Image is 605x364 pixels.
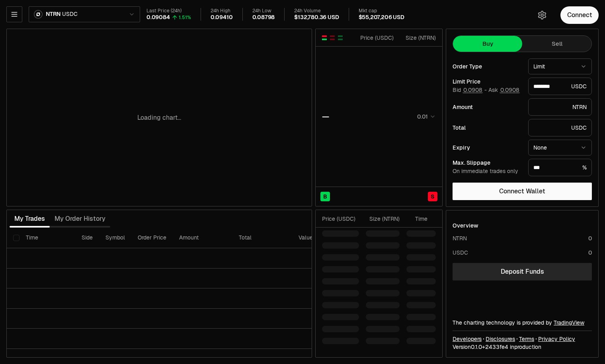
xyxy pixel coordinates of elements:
div: USDC [528,119,592,136]
div: Limit Price [453,79,522,84]
button: My Trades [10,211,50,227]
div: 0 [588,234,592,242]
div: 24h Volume [294,8,339,14]
div: NTRN [453,234,467,242]
div: USDC [528,78,592,95]
div: Price ( USDC ) [322,215,359,223]
div: 0.08798 [252,14,275,21]
div: 0.09084 [146,14,170,21]
span: B [323,193,327,200]
span: Ask [488,87,520,94]
a: Privacy Policy [538,335,575,343]
div: Amount [453,104,522,110]
button: My Order History [50,211,110,227]
div: Order Type [453,64,522,69]
div: 1.51% [179,14,191,21]
a: TradingView [554,319,584,326]
th: Side [75,228,99,248]
button: Sell [522,36,591,52]
span: NTRN [46,11,60,18]
th: Amount [173,228,232,248]
img: ntrn.png [34,10,43,19]
button: 0.0908 [463,87,483,93]
div: $55,207,206 USD [359,14,404,21]
div: Version 0.1.0 + in production [453,343,592,351]
div: Mkt cap [359,8,404,14]
button: Connect Wallet [453,183,592,200]
div: Max. Slippage [453,160,522,165]
p: Loading chart... [137,113,181,123]
div: USDC [453,249,468,257]
div: Last Price (24h) [146,8,191,14]
button: Buy [453,36,522,52]
div: 24h Low [252,8,275,14]
button: Connect [560,6,599,24]
button: Show Buy and Sell Orders [321,35,328,41]
span: 2433fe4b4f3780576893ee9e941d06011a76ee7a [485,343,508,350]
div: On immediate trades only [453,168,522,175]
th: Symbol [99,228,131,248]
div: NTRN [528,98,592,116]
th: Value [292,228,319,248]
div: 0 [588,249,592,257]
button: Show Sell Orders Only [329,35,336,41]
span: Bid - [453,87,487,94]
div: Time [406,215,427,223]
div: The charting technology is provided by [453,319,592,327]
th: Total [232,228,292,248]
div: Total [453,125,522,130]
div: Price ( USDC ) [358,34,394,42]
div: Overview [453,222,478,230]
div: Size ( NTRN ) [366,215,400,223]
button: Select all [13,235,20,241]
span: S [431,193,435,200]
button: 0.01 [415,112,436,121]
button: None [528,140,592,156]
div: $132,780.36 USD [294,14,339,21]
button: Limit [528,58,592,74]
a: Deposit Funds [453,263,592,280]
div: — [322,111,329,122]
a: Disclosures [486,335,515,343]
div: Expiry [453,145,522,150]
button: 0.0908 [500,87,520,93]
th: Time [20,228,75,248]
th: Order Price [131,228,173,248]
span: USDC [62,11,77,18]
div: Size ( NTRN ) [400,34,436,42]
div: 0.09410 [211,14,233,21]
a: Developers [453,335,482,343]
button: Show Buy Orders Only [337,35,343,41]
div: 24h High [211,8,233,14]
a: Terms [519,335,534,343]
div: % [528,159,592,176]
